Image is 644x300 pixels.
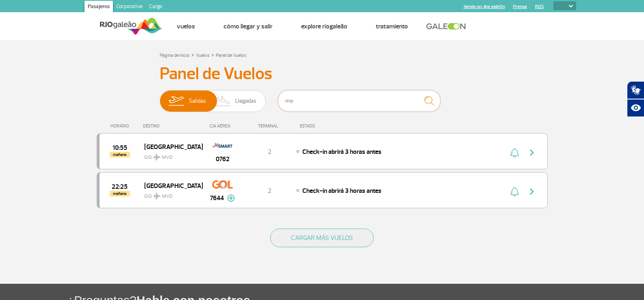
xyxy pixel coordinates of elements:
img: seta-direita-painel-voo.svg [527,148,537,158]
a: Cargo [146,1,165,14]
a: Panel de Vuelos [216,52,247,58]
span: Llegadas [235,91,256,112]
img: destiny_airplane.svg [154,154,160,160]
a: Vuelos [177,22,195,30]
span: Check-in abrirá 3 horas antes [302,148,382,156]
a: Prensa [513,4,527,9]
div: ESTADO [296,123,362,129]
span: mañana [110,191,130,196]
div: DESTINO [143,123,202,129]
a: Pasajeros [85,1,113,14]
img: slider-embarque [163,91,189,112]
img: destiny_airplane.svg [154,193,160,199]
span: [GEOGRAPHIC_DATA] [144,180,196,191]
button: Abrir recursos assistivos. [627,99,644,117]
img: mais-info-painel-voo.svg [227,194,235,202]
span: 2 [268,148,271,156]
div: HORÁRIO [99,123,143,129]
input: Vuelo, ciudad o compañía aérea [278,90,440,112]
a: Explore RIOgaleão [301,22,347,30]
a: RQS [535,4,544,9]
img: seta-direita-painel-voo.svg [527,187,537,196]
img: sino-painel-voo.svg [510,187,519,196]
span: Check-in abrirá 3 horas antes [302,187,382,195]
a: Corporativo [113,1,146,14]
span: 0762 [216,154,230,164]
a: tienda on-line galeOn [464,4,505,9]
span: Salidas [189,91,206,112]
img: slider-desembarque [212,91,236,112]
div: CIA AÉREA [202,123,243,129]
span: 7644 [210,193,224,203]
a: > [211,50,214,59]
a: Tratamiento [376,22,408,30]
span: GIG [144,149,196,161]
a: > [191,50,194,59]
img: sino-painel-voo.svg [510,148,519,158]
div: TERMINAL [243,123,296,129]
a: Vuelos [196,52,210,58]
a: Página de inicio [160,52,190,58]
a: Cómo llegar y salir [223,22,273,30]
span: MVD [162,154,173,161]
span: 2 [268,187,271,195]
button: Abrir tradutor de língua de sinais. [627,81,644,99]
span: 2025-08-26 22:25:00 [112,184,128,190]
div: Plugin de acessibilidade da Hand Talk. [627,81,644,117]
span: GIG [144,188,196,200]
span: MVD [162,193,173,200]
h3: Panel de Vuelos [160,64,485,84]
button: CARGAR MÁS VUELOS [270,229,374,247]
span: mañana [110,152,130,158]
span: [GEOGRAPHIC_DATA] [144,141,196,152]
span: 2025-08-26 10:55:00 [113,145,127,151]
